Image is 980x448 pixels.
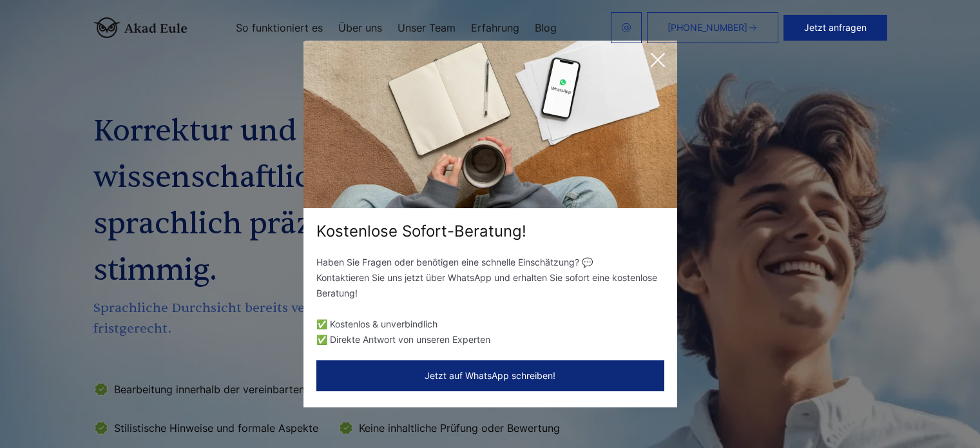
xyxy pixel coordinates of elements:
button: Jetzt anfragen [783,15,887,41]
a: Unser Team [398,23,456,33]
li: ✅ Kostenlos & unverbindlich [316,317,664,332]
a: So funktioniert es [236,23,323,33]
li: ✅ Direkte Antwort von unseren Experten [316,332,664,347]
a: Erfahrung [471,23,519,33]
button: Jetzt auf WhatsApp schreiben! [316,360,664,391]
div: Kostenlose Sofort-Beratung! [303,221,677,242]
span: [PHONE_NUMBER] [668,23,747,33]
img: email [621,23,631,33]
a: [PHONE_NUMBER] [647,12,778,43]
a: Blog [535,23,557,33]
img: exit [303,41,677,208]
img: logo [93,17,187,38]
a: Über uns [338,23,382,33]
p: Haben Sie Fragen oder benötigen eine schnelle Einschätzung? 💬 Kontaktieren Sie uns jetzt über Wha... [316,255,664,301]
